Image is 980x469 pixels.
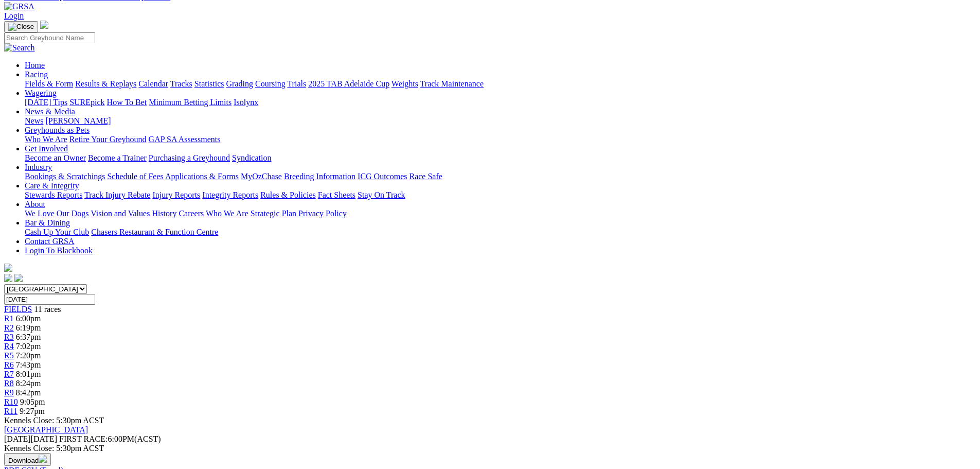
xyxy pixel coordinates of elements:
[16,333,41,341] span: 6:37pm
[4,323,14,332] a: R2
[4,43,35,53] img: Search
[4,264,12,272] img: logo-grsa-white.png
[4,305,32,314] a: FIELDS
[4,2,34,11] img: GRSA
[34,305,61,314] span: 11 races
[4,11,24,20] a: Login
[170,79,192,88] a: Tracks
[25,70,48,79] a: Racing
[91,209,150,218] a: Vision and Values
[16,351,41,360] span: 7:20pm
[16,314,41,323] span: 6:00pm
[25,153,86,162] a: Become an Owner
[251,209,296,218] a: Strategic Plan
[25,98,67,107] a: [DATE] Tips
[25,144,68,153] a: Get Involved
[25,89,57,97] a: Wagering
[25,135,976,144] div: Greyhounds as Pets
[25,79,73,88] a: Fields & Form
[25,172,976,181] div: Industry
[84,190,150,199] a: Track Injury Rebate
[25,181,79,190] a: Care & Integrity
[308,79,389,88] a: 2025 TAB Adelaide Cup
[4,274,12,282] img: facebook.svg
[4,370,14,378] a: R7
[4,342,14,351] span: R4
[20,407,45,415] span: 9:27pm
[69,135,147,144] a: Retire Your Greyhound
[25,190,82,199] a: Stewards Reports
[4,453,51,466] button: Download
[16,323,41,332] span: 6:19pm
[318,190,355,199] a: Fact Sheets
[59,435,108,443] span: FIRST RACE:
[232,153,271,162] a: Syndication
[4,294,95,305] input: Select date
[25,107,75,116] a: News & Media
[107,172,163,181] a: Schedule of Fees
[4,407,17,415] span: R11
[4,435,31,443] span: [DATE]
[4,397,18,406] a: R10
[138,79,168,88] a: Calendar
[420,79,484,88] a: Track Maintenance
[260,190,316,199] a: Rules & Policies
[25,135,67,144] a: Who We Are
[25,237,74,246] a: Contact GRSA
[8,23,34,31] img: Close
[4,416,104,425] span: Kennels Close: 5:30pm ACST
[4,444,976,453] div: Kennels Close: 5:30pm ACST
[25,190,976,200] div: Care & Integrity
[45,116,111,125] a: [PERSON_NAME]
[4,379,14,388] a: R8
[25,172,105,181] a: Bookings & Scratchings
[179,209,204,218] a: Careers
[241,172,282,181] a: MyOzChase
[25,153,976,163] div: Get Involved
[20,397,45,406] span: 9:05pm
[4,32,95,43] input: Search
[4,360,14,369] a: R6
[4,425,88,434] a: [GEOGRAPHIC_DATA]
[284,172,355,181] a: Breeding Information
[4,333,14,341] a: R3
[25,163,52,171] a: Industry
[149,98,231,107] a: Minimum Betting Limits
[69,98,104,107] a: SUREpick
[391,79,418,88] a: Weights
[206,209,248,218] a: Who We Are
[91,228,218,236] a: Chasers Restaurant & Function Centre
[25,79,976,89] div: Racing
[152,209,176,218] a: History
[25,228,976,237] div: Bar & Dining
[287,79,306,88] a: Trials
[25,246,93,255] a: Login To Blackbook
[4,21,38,32] button: Toggle navigation
[25,98,976,107] div: Wagering
[25,116,43,125] a: News
[16,342,41,351] span: 7:02pm
[25,126,90,134] a: Greyhounds as Pets
[25,209,976,218] div: About
[4,351,14,360] a: R5
[25,116,976,126] div: News & Media
[59,435,161,443] span: 6:00PM(ACST)
[25,218,70,227] a: Bar & Dining
[75,79,136,88] a: Results & Replays
[16,370,41,378] span: 8:01pm
[107,98,147,107] a: How To Bet
[25,61,45,70] a: Home
[25,200,45,209] a: About
[25,228,89,236] a: Cash Up Your Club
[255,79,286,88] a: Coursing
[358,190,405,199] a: Stay On Track
[4,314,14,323] a: R1
[16,388,41,397] span: 8:42pm
[152,190,200,199] a: Injury Reports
